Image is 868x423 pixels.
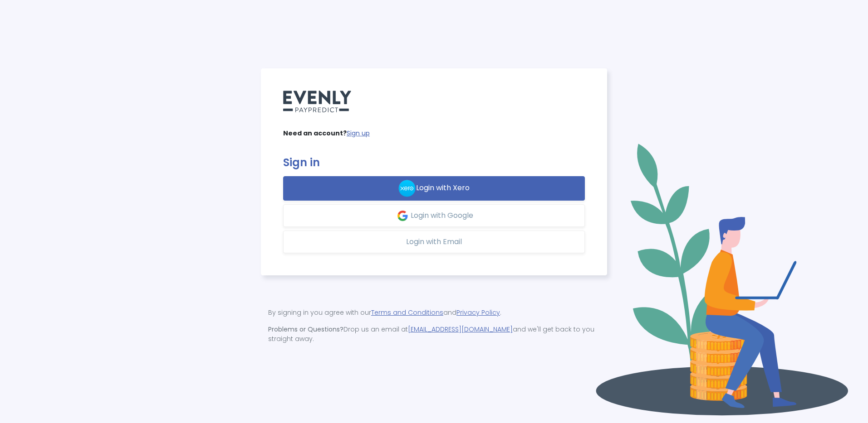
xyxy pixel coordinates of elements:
[371,308,443,317] a: Terms and Conditions
[456,308,500,317] a: Privacy Policy
[268,325,600,344] p: Drop us an email at and we'll get back to you straight away.
[268,308,600,317] p: By signing in you agree with our and .
[268,325,343,334] strong: Problems or Questions?
[408,325,513,334] a: [EMAIL_ADDRESS][DOMAIN_NAME]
